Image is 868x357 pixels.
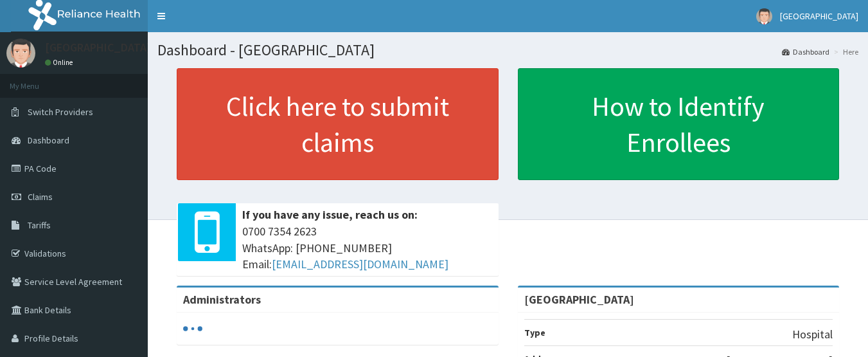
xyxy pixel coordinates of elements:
[183,319,202,338] svg: audio-loading
[28,134,69,146] span: Dashboard
[782,46,829,57] a: Dashboard
[28,191,53,203] span: Claims
[518,68,840,180] a: How to Identify Enrollees
[45,42,151,53] p: [GEOGRAPHIC_DATA]
[780,10,858,22] span: [GEOGRAPHIC_DATA]
[524,292,634,307] strong: [GEOGRAPHIC_DATA]
[157,42,858,59] h1: Dashboard - [GEOGRAPHIC_DATA]
[6,39,35,68] img: User Image
[792,326,833,343] p: Hospital
[28,219,51,231] span: Tariffs
[524,327,545,338] b: Type
[756,8,772,24] img: User Image
[242,207,418,222] b: If you have any issue, reach us on:
[183,292,261,307] b: Administrators
[272,257,448,271] a: [EMAIL_ADDRESS][DOMAIN_NAME]
[45,58,76,67] a: Online
[242,223,492,273] span: 0700 7354 2623 WhatsApp: [PHONE_NUMBER] Email:
[831,46,858,57] li: Here
[177,68,499,180] a: Click here to submit claims
[28,106,93,118] span: Switch Providers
